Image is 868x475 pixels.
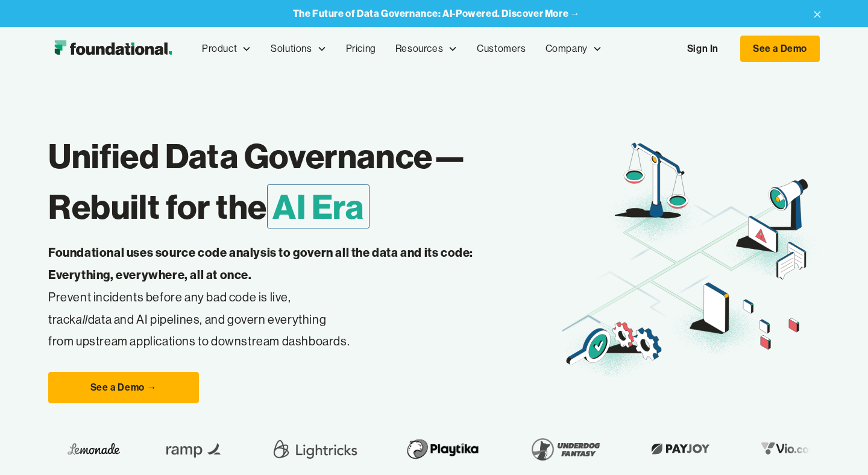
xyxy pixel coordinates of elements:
[808,417,868,475] iframe: Chat Widget
[267,184,370,228] span: AI Era
[48,131,562,232] h1: Unified Data Governance— Rebuilt for the
[48,242,511,353] p: Prevent incidents before any bad code is live, track data and AI pipelines, and govern everything...
[395,432,482,466] img: Playtika
[675,36,731,61] a: Sign In
[293,8,580,19] a: The Future of Data Governance: AI-Powered. Discover More →
[336,29,386,69] a: Pricing
[48,37,178,61] img: Foundational Logo
[202,41,237,57] div: Product
[48,37,178,61] a: home
[192,29,261,69] div: Product
[750,439,820,458] img: Vio.com
[536,29,612,69] div: Company
[395,41,443,57] div: Resources
[48,372,199,403] a: See a Demo →
[520,432,602,466] img: Underdog Fantasy
[261,29,336,69] div: Solutions
[740,36,820,62] a: See a Demo
[271,41,312,57] div: Solutions
[76,312,88,327] em: all
[48,245,473,282] strong: Foundational uses source code analysis to govern all the data and its code: Everything, everywher...
[386,29,467,69] div: Resources
[641,439,712,458] img: Payjoy
[63,439,116,458] img: Lemonade
[265,432,357,466] img: Lightricks
[154,432,227,466] img: Ramp
[467,29,535,69] a: Customers
[546,41,588,57] div: Company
